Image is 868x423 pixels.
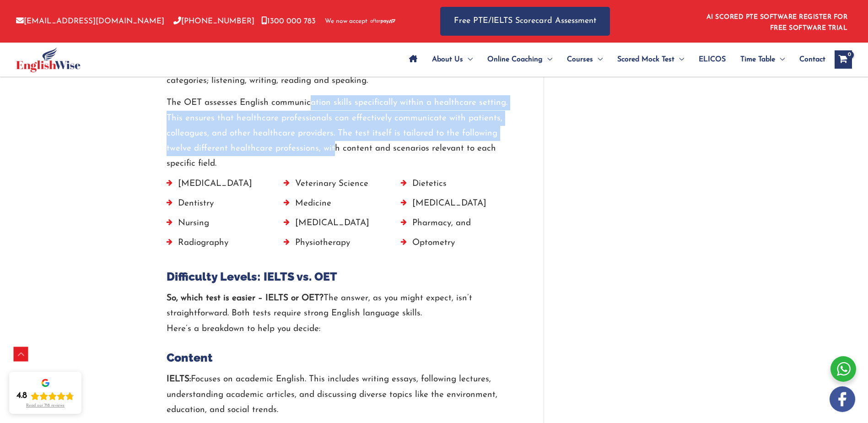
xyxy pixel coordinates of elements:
h3: Content [167,350,509,365]
a: Free PTE/IELTS Scorecard Assessment [440,7,610,36]
img: Afterpay-Logo [370,19,395,24]
span: Menu Toggle [775,43,785,76]
li: Veterinary Science [284,176,392,196]
img: white-facebook.png [830,386,855,412]
span: About Us [432,43,463,76]
a: Scored Mock TestMenu Toggle [610,43,691,76]
div: 4.8 [16,390,27,401]
a: CoursesMenu Toggle [560,43,610,76]
li: Medicine [284,196,392,216]
a: View Shopping Cart, empty [835,50,852,69]
li: Physiotherapy [284,235,392,255]
strong: IELTS: [167,375,191,384]
div: Read our 718 reviews [26,403,65,408]
li: Dentistry [167,196,275,216]
span: Scored Mock Test [617,43,674,76]
span: Menu Toggle [674,43,684,76]
li: Optometry [401,235,509,255]
p: The answer, as you might expect, isn’t straightforward. Both tests require strong English languag... [167,291,509,336]
p: The OET assesses English communication skills specifically within a healthcare setting. This ensu... [167,95,509,171]
nav: Site Navigation: Main Menu [402,43,825,76]
span: Time Table [740,43,775,76]
a: AI SCORED PTE SOFTWARE REGISTER FOR FREE SOFTWARE TRIAL [706,14,848,32]
a: ELICOS [691,43,733,76]
div: Rating: 4.8 out of 5 [16,390,74,401]
aside: Header Widget 1 [701,6,852,36]
span: We now accept [325,17,367,26]
li: Radiography [167,235,275,255]
li: Dietetics [401,176,509,196]
p: Focuses on academic English. This includes writing essays, following lectures, understanding acad... [167,372,509,418]
a: [EMAIL_ADDRESS][DOMAIN_NAME] [16,17,164,25]
a: [PHONE_NUMBER] [173,17,254,25]
a: About UsMenu Toggle [425,43,480,76]
span: Menu Toggle [463,43,473,76]
li: Nursing [167,216,275,235]
li: [MEDICAL_DATA] [167,176,275,196]
span: Online Coaching [487,43,543,76]
strong: So, which test is easier – IELTS or OET? [167,294,323,303]
a: Contact [792,43,825,76]
h2: Difficulty Levels: IELTS vs. OET [167,269,509,284]
li: Pharmacy, and [401,216,509,235]
li: [MEDICAL_DATA] [284,216,392,235]
span: Courses [567,43,593,76]
a: Time TableMenu Toggle [733,43,792,76]
span: Menu Toggle [543,43,552,76]
span: Menu Toggle [593,43,603,76]
a: Online CoachingMenu Toggle [480,43,560,76]
li: [MEDICAL_DATA] [401,196,509,216]
span: Contact [799,43,825,76]
img: cropped-ew-logo [16,47,81,72]
span: ELICOS [699,43,726,76]
a: 1300 000 783 [261,17,316,25]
